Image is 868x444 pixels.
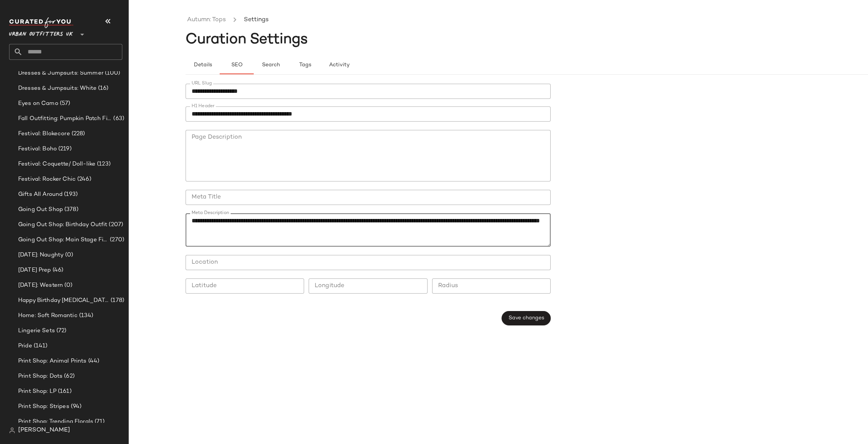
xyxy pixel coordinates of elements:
[93,417,105,426] span: (71)
[18,357,87,366] span: Print Shop: Animal Prints
[64,251,73,260] span: (0)
[9,427,15,433] img: svg%3e
[18,236,108,244] span: Going Out Shop: Main Stage Fits
[18,296,109,305] span: Happy Birthday [MEDICAL_DATA]
[18,220,107,229] span: Going Out Shop: Birthday Outfit
[18,311,78,320] span: Home: Soft Romantic
[63,205,78,214] span: (378)
[57,145,72,153] span: (219)
[262,62,280,68] span: Search
[18,190,62,199] span: Gifts All Around
[69,402,82,411] span: (94)
[193,62,212,68] span: Details
[328,62,349,68] span: Activity
[18,251,64,260] span: [DATE]: Naughty
[18,145,57,153] span: Festival: Boho
[18,130,70,138] span: Festival: Blokecore
[78,311,94,320] span: (134)
[186,32,308,47] span: Curation Settings
[298,62,311,68] span: Tags
[107,220,123,229] span: (207)
[18,205,63,214] span: Going Out Shop
[242,15,270,25] li: Settings
[56,387,72,396] span: (161)
[87,357,100,366] span: (44)
[9,17,73,28] img: cfy_white_logo.C9jOOHJF.svg
[9,26,73,39] span: Urban Outfitters UK
[58,99,70,108] span: (57)
[51,266,64,275] span: (46)
[97,84,109,93] span: (16)
[103,69,120,78] span: (100)
[62,372,75,381] span: (62)
[231,62,242,68] span: SEO
[95,160,111,169] span: (123)
[109,296,124,305] span: (178)
[18,281,63,290] span: [DATE]: Western
[18,342,32,350] span: Pride
[18,417,93,426] span: Print Shop: Trending Florals
[18,387,56,396] span: Print Shop: LP
[62,190,78,199] span: (193)
[508,315,544,321] span: Save changes
[187,15,226,25] a: Autumn: Tops
[18,402,69,411] span: Print Shop: Stripes
[112,114,124,123] span: (63)
[18,327,55,335] span: Lingerie Sets
[76,175,91,184] span: (246)
[18,266,51,275] span: [DATE] Prep
[70,130,85,138] span: (228)
[18,175,76,184] span: Festival: Rocker Chic
[18,69,103,78] span: Dresses & Jumpsuits: Summer
[108,236,124,244] span: (270)
[18,160,95,169] span: Festival: Coquette/ Doll-like
[18,114,112,123] span: Fall Outfitting: Pumpkin Patch Fits
[18,84,97,93] span: Dresses & Jumpsuits: White
[18,426,70,435] span: [PERSON_NAME]
[18,372,62,381] span: Print Shop: Dots
[502,311,551,325] button: Save changes
[55,327,67,335] span: (72)
[63,281,72,290] span: (0)
[18,99,58,108] span: Eyes on Camo
[32,342,48,350] span: (141)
